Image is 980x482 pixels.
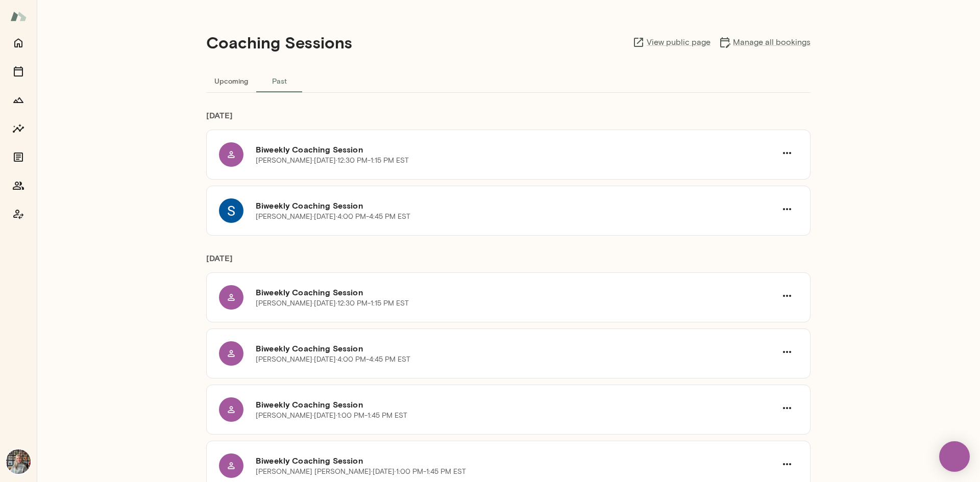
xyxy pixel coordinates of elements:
[8,204,29,224] button: Coach app
[8,61,29,82] button: Sessions
[256,286,776,298] h6: Biweekly Coaching Session
[8,118,29,139] button: Insights
[206,109,811,130] h6: [DATE]
[8,33,29,53] button: Home
[256,298,409,309] p: [PERSON_NAME] · [DATE] · 12:30 PM-1:15 PM EST
[256,411,407,421] p: [PERSON_NAME] · [DATE] · 1:00 PM-1:45 PM EST
[206,68,811,93] div: basic tabs example
[256,342,776,354] h6: Biweekly Coaching Session
[206,33,352,52] h4: Coaching Sessions
[632,36,710,48] a: View public page
[8,175,29,196] button: Members
[256,398,776,411] h6: Biweekly Coaching Session
[719,36,811,48] a: Manage all bookings
[206,252,811,272] h6: [DATE]
[256,354,410,365] p: [PERSON_NAME] · [DATE] · 4:00 PM-4:45 PM EST
[256,199,776,212] h6: Biweekly Coaching Session
[10,7,27,26] img: Mento
[256,68,302,93] button: Past
[256,467,466,477] p: [PERSON_NAME] [PERSON_NAME] · [DATE] · 1:00 PM-1:45 PM EST
[256,454,776,467] h6: Biweekly Coaching Session
[8,147,29,167] button: Documents
[256,156,409,166] p: [PERSON_NAME] · [DATE] · 12:30 PM-1:15 PM EST
[206,68,256,93] button: Upcoming
[8,90,29,110] button: Growth Plan
[6,449,31,474] img: Tricia Maggio
[256,143,776,156] h6: Biweekly Coaching Session
[256,212,410,222] p: [PERSON_NAME] · [DATE] · 4:00 PM-4:45 PM EST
